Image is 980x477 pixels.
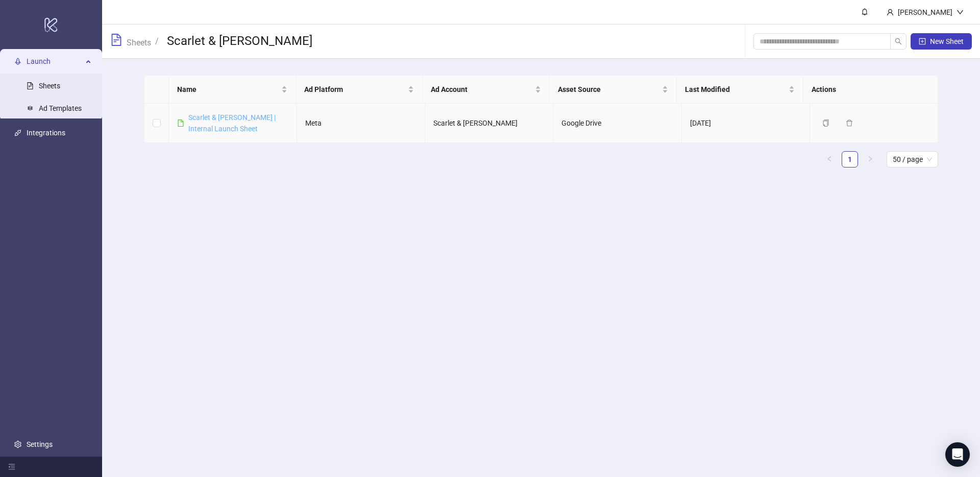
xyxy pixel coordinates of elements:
span: bell [861,8,868,15]
td: Meta [297,104,425,143]
span: menu-fold [8,463,15,470]
li: Next Page [862,151,878,168]
span: down [957,9,964,16]
span: user [887,9,894,16]
td: Google Drive [553,104,681,143]
span: copy [822,120,829,127]
li: 1 [842,151,858,168]
td: [DATE] [682,104,810,143]
h3: Scarlet & [PERSON_NAME] [167,33,312,50]
button: right [862,151,878,168]
span: Launch [27,51,83,71]
th: Name [169,76,296,104]
th: Last Modified [677,76,804,104]
th: Ad Account [423,76,550,104]
span: delete [846,120,853,127]
span: New Sheet [930,37,964,45]
td: Scarlet & [PERSON_NAME] [425,104,553,143]
span: rocket [14,58,21,65]
span: file-text [110,34,122,46]
span: search [895,38,902,45]
span: file [177,120,184,127]
li: Previous Page [821,151,838,168]
div: [PERSON_NAME] [894,7,957,18]
span: 50 / page [893,152,932,167]
div: Open Intercom Messenger [945,442,970,467]
span: right [867,156,873,162]
th: Ad Platform [296,76,423,104]
span: Ad Account [431,84,533,95]
a: Sheets [39,82,60,90]
a: Sheets [125,36,153,47]
span: Last Modified [685,84,787,95]
span: Asset Source [558,84,660,95]
a: Scarlet & [PERSON_NAME] | Internal Launch Sheet [188,113,276,133]
span: Ad Platform [304,84,406,95]
span: left [826,156,832,162]
span: Name [177,84,279,95]
div: Page Size [887,151,938,168]
th: Actions [803,76,930,104]
span: plus-square [919,38,926,45]
button: left [821,151,838,168]
li: / [155,33,159,50]
a: Settings [27,440,53,448]
a: Ad Templates [39,104,82,112]
a: Integrations [27,129,65,137]
button: New Sheet [911,33,972,50]
th: Asset Source [550,76,677,104]
a: 1 [842,152,857,167]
